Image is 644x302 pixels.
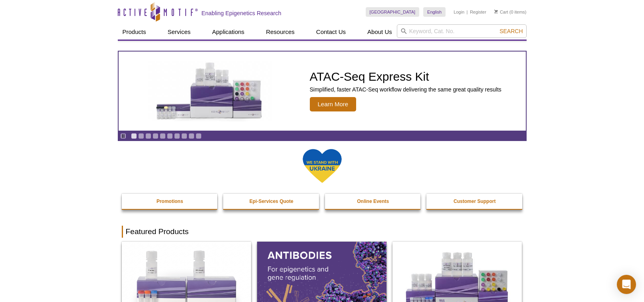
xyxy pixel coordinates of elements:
a: Customer Support [426,194,523,209]
a: Register [470,9,486,15]
a: Applications [207,24,249,40]
a: Promotions [122,194,218,209]
a: Go to slide 6 [167,133,173,139]
a: Resources [261,24,299,40]
img: Your Cart [494,10,498,14]
a: Go to slide 10 [196,133,202,139]
h2: Featured Products [122,226,523,238]
a: Online Events [325,194,422,209]
img: We Stand With Ukraine [302,148,342,184]
a: Go to slide 1 [131,133,137,139]
a: Toggle autoplay [120,133,126,139]
a: Login [454,9,464,15]
a: ATAC-Seq Express Kit ATAC-Seq Express Kit Simplified, faster ATAC-Seq workflow delivering the sam... [119,52,526,131]
a: About Us [363,24,397,40]
a: Go to slide 5 [160,133,166,139]
span: Search [499,28,523,34]
h2: Enabling Epigenetics Research [202,10,281,17]
a: Go to slide 4 [153,133,159,139]
button: Search [497,28,525,35]
a: Go to slide 3 [145,133,151,139]
article: ATAC-Seq Express Kit [119,52,526,131]
input: Keyword, Cat. No. [397,24,527,38]
strong: Promotions [157,199,183,204]
div: Open Intercom Messenger [617,275,636,294]
strong: Customer Support [454,199,495,204]
a: Contact Us [311,24,351,40]
a: Cart [494,9,508,15]
strong: Epi-Services Quote [250,199,293,204]
h2: ATAC-Seq Express Kit [310,71,501,83]
a: Go to slide 7 [174,133,180,139]
li: (0 items) [494,7,527,17]
a: Services [163,24,196,40]
img: ATAC-Seq Express Kit [144,61,276,121]
a: Go to slide 2 [138,133,144,139]
a: Go to slide 9 [188,133,194,139]
a: English [423,7,446,17]
span: Learn More [310,97,357,111]
li: | [467,7,468,17]
a: [GEOGRAPHIC_DATA] [366,7,420,17]
a: Go to slide 8 [181,133,187,139]
p: Simplified, faster ATAC-Seq workflow delivering the same great quality results [310,86,501,93]
a: Epi-Services Quote [223,194,320,209]
strong: Online Events [357,199,389,204]
a: Products [118,24,151,40]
